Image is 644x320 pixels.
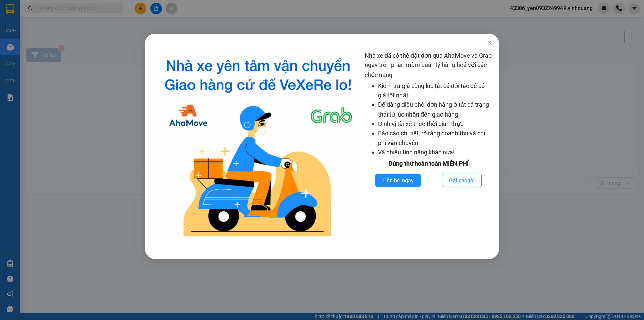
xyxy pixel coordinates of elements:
li: Định vị tài xế theo thời gian thực [378,119,492,129]
li: Báo cáo chi tiết, rõ ràng doanh thu và chi phí vận chuyển [378,129,492,148]
li: Và nhiều tính năng khác nữa! [378,148,492,157]
span: Gọi cho tôi [449,176,475,185]
button: Liên hệ ngay [375,174,421,187]
div: Nhà xe đã có thể đặt đơn qua AhaMove và Grab ngay trên phần mềm quản lý hàng hoá với các chức năng: [365,51,492,242]
li: Dễ dàng điều phối đơn hàng ở tất cả trạng thái từ lúc nhận đến giao hàng [378,100,492,119]
img: logo [157,51,359,242]
li: Kiểm tra giá cùng lúc tất cả đối tác để có giá tốt nhất [378,81,492,100]
span: close [487,40,492,45]
span: Liên hệ ngay [382,176,414,185]
div: Dùng thử hoàn toàn MIỄN PHÍ [365,159,492,168]
button: Gọi cho tôi [442,174,482,187]
button: Close [480,34,499,52]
